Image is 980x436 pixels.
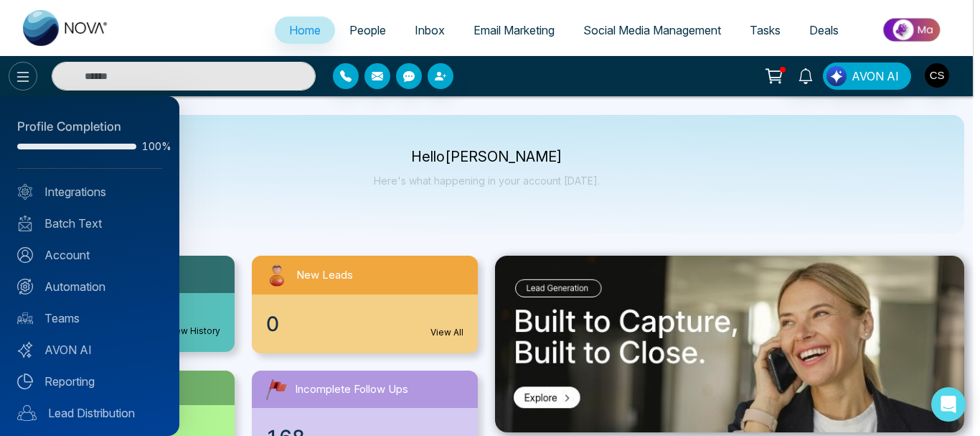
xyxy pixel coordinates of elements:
img: Avon-AI.svg [17,342,33,358]
a: Lead Distribution [17,404,162,422]
img: Account.svg [17,247,33,263]
a: Batch Text [17,215,162,232]
span: 100% [142,142,162,152]
img: Lead-dist.svg [17,405,37,421]
div: Profile Completion [17,118,162,136]
a: Integrations [17,183,162,200]
a: Account [17,246,162,264]
img: batch_text_white.png [17,215,33,231]
a: Automation [17,278,162,295]
img: Integrated.svg [17,184,33,200]
a: Reporting [17,373,162,390]
img: Automation.svg [17,279,33,294]
img: team.svg [17,310,33,326]
div: Open Intercom Messenger [931,387,966,422]
a: AVON AI [17,341,162,358]
img: Reporting.svg [17,374,33,389]
a: Teams [17,310,162,327]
